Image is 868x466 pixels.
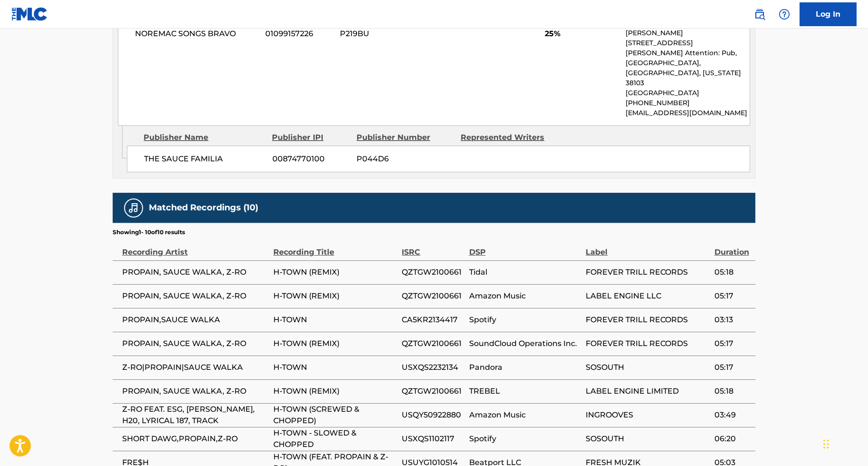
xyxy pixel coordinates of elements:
[135,28,258,40] span: NOREMAC SONGS BRAVO
[469,433,581,445] span: Spotify
[469,362,581,373] span: Pandora
[714,267,751,278] span: 05:18
[469,237,581,258] div: DSP
[273,386,397,397] span: H-TOWN (REMIX)
[122,386,269,397] span: PROPAIN, SAUCE WALKA, Z-RO
[272,132,349,143] div: Publisher IPI
[122,433,269,445] span: SHORT DAWG,PROPAIN,Z-RO
[113,228,185,237] p: Showing 1 - 10 of 10 results
[128,202,139,214] img: Matched Recordings
[402,267,464,278] span: QZTGW2100661
[122,404,269,426] span: Z-RO FEAT. ESG, [PERSON_NAME], H20, LYRICAL 187, TRACK
[122,237,269,258] div: Recording Artist
[714,237,751,258] div: Duration
[402,237,464,258] div: ISRC
[714,338,751,349] span: 05:17
[469,290,581,302] span: Amazon Music
[714,386,751,397] span: 05:18
[273,237,397,258] div: Recording Title
[775,5,794,24] div: Help
[626,98,750,108] p: [PHONE_NUMBER]
[273,290,397,302] span: H-TOWN (REMIX)
[149,202,258,213] h5: Matched Recordings (10)
[469,314,581,326] span: Spotify
[402,314,464,326] span: CA5KR2134417
[402,338,464,349] span: QZTGW2100661
[122,314,269,326] span: PROPAIN,SAUCE WALKA
[714,290,751,302] span: 05:17
[714,409,751,421] span: 03:49
[273,314,397,326] span: H-TOWN
[340,28,432,40] span: P219BU
[357,153,453,165] span: P044D6
[469,386,581,397] span: TREBEL
[779,9,790,20] img: help
[402,362,464,373] span: USXQS2232134
[122,362,269,373] span: Z-RO|PROPAIN|SAUCE WALKA
[626,88,750,98] p: [GEOGRAPHIC_DATA]
[273,362,397,373] span: H-TOWN
[586,338,709,349] span: FOREVER TRILL RECORDS
[820,420,868,466] iframe: Chat Widget
[586,433,709,445] span: SOSOUTH
[750,5,769,24] a: Public Search
[469,338,581,349] span: SoundCloud Operations Inc.
[122,290,269,302] span: PROPAIN, SAUCE WALKA, Z-RO
[586,386,709,397] span: LABEL ENGINE LIMITED
[402,433,464,445] span: USXQS1102117
[586,314,709,326] span: FOREVER TRILL RECORDS
[273,404,397,426] span: H-TOWN (SCREWED & CHOPPED)
[586,290,709,302] span: LABEL ENGINE LLC
[461,132,558,143] div: Represented Writers
[357,132,453,143] div: Publisher Number
[402,290,464,302] span: QZTGW2100661
[800,2,857,26] a: Log In
[714,433,751,445] span: 06:20
[122,338,269,349] span: PROPAIN, SAUCE WALKA, Z-RO
[265,28,333,40] span: 01099157226
[273,427,397,450] span: H-TOWN - SLOWED & CHOPPED
[586,409,709,421] span: INGROOVES
[273,267,397,278] span: H-TOWN (REMIX)
[11,7,48,21] img: MLC Logo
[122,267,269,278] span: PROPAIN, SAUCE WALKA, Z-RO
[469,409,581,421] span: Amazon Music
[586,237,709,258] div: Label
[144,132,265,143] div: Publisher Name
[272,153,349,165] span: 00874770100
[626,28,750,38] p: [PERSON_NAME]
[823,430,829,458] div: Drag
[586,362,709,373] span: SOSOUTH
[714,362,751,373] span: 05:17
[586,267,709,278] span: FOREVER TRILL RECORDS
[273,338,397,349] span: H-TOWN (REMIX)
[626,58,750,88] p: [GEOGRAPHIC_DATA], [GEOGRAPHIC_DATA], [US_STATE] 38103
[626,38,750,58] p: [STREET_ADDRESS][PERSON_NAME] Attention: Pub,
[469,267,581,278] span: Tidal
[626,108,750,118] p: [EMAIL_ADDRESS][DOMAIN_NAME]
[144,153,265,165] span: THE SAUCE FAMILIA
[545,28,618,40] span: 25%
[402,386,464,397] span: QZTGW2100661
[714,314,751,326] span: 03:13
[402,409,464,421] span: USQY50922880
[754,9,765,20] img: search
